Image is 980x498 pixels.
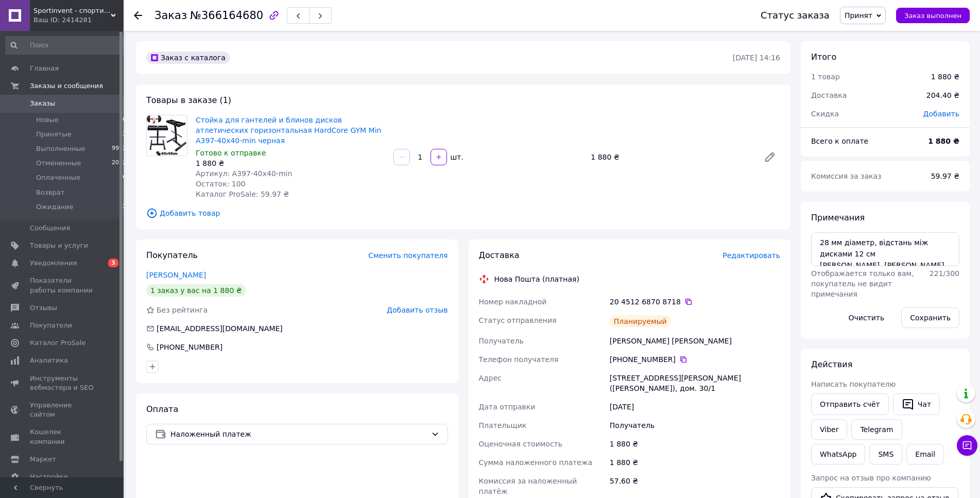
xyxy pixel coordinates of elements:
[30,374,95,392] span: Инструменты вебмастера и SEO
[610,354,780,365] div: [PHONE_NUMBER]
[811,380,896,388] span: Написать покупателю
[811,213,865,222] span: Примечания
[30,276,95,295] span: Показатели работы компании
[30,338,85,348] span: Каталог ProSale
[119,130,126,139] span: 22
[36,130,72,139] span: Принятые
[30,321,72,330] span: Покупатели
[36,115,59,125] span: Новые
[811,232,959,266] textarea: 28 мм діаметр, відстань між дисками 12 см [PERSON_NAME]. [PERSON_NAME] 30/1
[928,137,959,145] b: 1 880 ₴
[811,419,847,440] a: Viber
[30,401,95,419] span: Управление сайтом
[36,173,80,182] span: Оплаченные
[811,73,840,81] span: 1 товар
[146,250,198,260] span: Покупатель
[30,241,88,250] span: Товары и услуги
[608,398,782,416] div: [DATE]
[157,324,283,333] span: [EMAIL_ADDRESS][DOMAIN_NAME]
[30,303,57,313] span: Отзывы
[851,419,902,440] a: Telegram
[30,455,56,464] span: Маркет
[869,444,902,465] button: SMS
[156,342,223,352] div: [PHONE_NUMBER]
[30,81,103,91] span: Заказы и сообщения
[931,72,959,82] div: 1 880 ₴
[479,440,563,448] span: Оценочная стоимость
[893,393,940,415] button: Чат
[610,297,780,307] div: 20 4512 6870 8718
[448,152,465,162] div: шт.
[811,137,868,145] span: Всего к оплате
[608,435,782,453] div: 1 880 ₴
[904,12,961,20] span: Заказ выполнен
[196,158,385,168] div: 1 880 ₴
[30,224,70,233] span: Сообщения
[587,150,755,164] div: 1 880 ₴
[479,250,520,260] span: Доставка
[479,316,557,324] span: Статус отправления
[108,259,118,267] span: 3
[36,188,64,197] span: Возврат
[811,444,865,465] a: WhatsApp
[923,110,959,118] span: Добавить
[146,271,206,279] a: [PERSON_NAME]
[761,10,830,21] div: Статус заказа
[811,474,931,482] span: Запрос на отзыв про компанию
[479,403,536,411] span: Дата отправки
[479,421,527,430] span: Плательщик
[30,99,55,108] span: Заказы
[170,428,427,440] span: Наложенный платеж
[196,169,292,178] span: Артикул: А397-40x40-min
[608,369,782,398] div: [STREET_ADDRESS][PERSON_NAME] ([PERSON_NAME]), дом. 30/1
[479,458,593,467] span: Сумма наложенного платежа
[479,337,524,345] span: Получатель
[811,172,882,180] span: Комиссия за заказ
[479,374,502,382] span: Адрес
[36,159,81,168] span: Отмененные
[154,9,187,22] span: Заказ
[368,251,448,260] span: Сменить покупателя
[36,202,73,212] span: Ожидание
[146,208,780,219] span: Добавить товар
[811,269,914,298] span: Отображается только вам, покупатель не видит примечания
[36,144,85,153] span: Выполненные
[30,427,95,446] span: Кошелек компании
[196,190,289,198] span: Каталог ProSale: 59.97 ₴
[146,51,230,64] div: Заказ с каталога
[134,10,142,21] div: Вернуться назад
[157,306,208,314] span: Без рейтинга
[931,172,959,180] span: 59.97 ₴
[930,269,959,278] span: 221 / 300
[119,188,126,197] span: 21
[196,149,266,157] span: Готово к отправке
[845,11,872,20] span: Принят
[957,435,977,456] button: Чат с покупателем
[123,115,126,125] span: 0
[30,64,59,73] span: Главная
[387,306,448,314] span: Добавить отзыв
[33,6,111,15] span: Sportinvent - спортивный интернет магазин
[492,274,582,284] div: Нова Пошта (платная)
[147,115,187,156] img: Стойка для гантелей и блинов дисков атлетических горизонтальная HardCore GYM Min А397-40x40-min ч...
[608,453,782,472] div: 1 880 ₴
[146,404,178,414] span: Оплата
[811,110,839,118] span: Скидка
[920,84,966,107] div: 204.40 ₴
[733,54,780,62] time: [DATE] 14:16
[479,355,559,364] span: Телефон получателя
[608,416,782,435] div: Получатель
[30,356,68,365] span: Аналитика
[5,36,127,55] input: Поиск
[30,472,67,482] span: Настройки
[33,15,124,25] div: Ваш ID: 2414281
[146,284,246,297] div: 1 заказ у вас на 1 880 ₴
[760,147,780,167] a: Редактировать
[896,8,970,23] button: Заказ выполнен
[123,173,126,182] span: 0
[901,307,959,328] button: Сохранить
[190,9,263,22] span: №366164680
[723,251,780,260] span: Редактировать
[479,298,547,306] span: Номер накладной
[906,444,944,465] button: Email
